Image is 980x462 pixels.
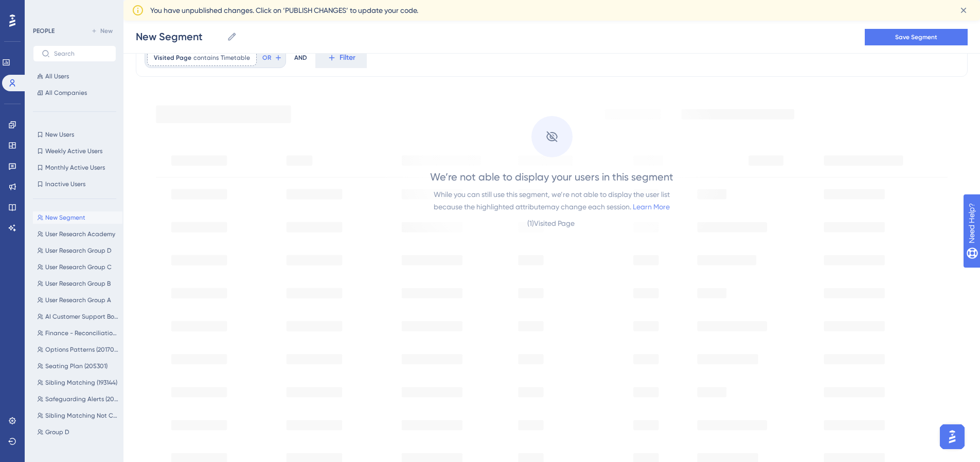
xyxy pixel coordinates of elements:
[33,294,122,306] button: User Research Group A
[261,49,283,66] button: OR
[262,54,271,62] span: OR
[633,203,670,211] a: Learn More
[895,33,937,41] span: Save Segment
[45,312,118,321] span: AI Customer Support Bot (201922)
[45,180,85,188] span: Inactive Users
[154,54,191,62] span: Visited Page
[45,263,112,271] span: User Research Group C
[45,329,118,337] span: Finance - Reconciliation Improvements (211559)
[33,70,116,82] button: All Users
[315,47,367,68] button: Filter
[33,228,122,240] button: User Research Academy
[33,161,116,174] button: Monthly Active Users
[33,244,122,257] button: User Research Group D
[33,360,122,372] button: Seating Plan (205301)
[434,188,670,213] div: While you can still use this segment, we’re not able to display the user list because the highlig...
[33,87,116,99] button: All Companies
[937,421,968,452] iframe: UserGuiding AI Assistant Launcher
[150,4,418,16] span: You have unpublished changes. Click on ‘PUBLISH CHANGES’ to update your code.
[33,27,55,35] div: PEOPLE
[33,376,122,389] button: Sibling Matching (193144)
[340,52,355,64] span: Filter
[430,170,673,184] div: We’re not able to display your users in this segment
[45,362,108,370] span: Seating Plan (205301)
[45,72,69,80] span: All Users
[45,230,115,238] span: User Research Academy
[33,277,122,290] button: User Research Group B
[45,345,118,354] span: Options Patterns (201701; 199115; 205854)
[33,128,116,141] button: New Users
[33,211,122,224] button: New Segment
[54,50,108,57] input: Search
[45,163,105,172] span: Monthly Active Users
[33,409,122,422] button: Sibling Matching Not Completed HS
[221,54,250,62] span: Timetable
[45,213,85,222] span: New Segment
[33,426,122,438] button: Group D
[45,296,111,304] span: User Research Group A
[294,47,307,68] div: AND
[45,378,117,387] span: Sibling Matching (193144)
[33,261,122,273] button: User Research Group C
[527,217,576,229] div: ( 1 ) Visited Page
[45,428,69,436] span: Group D
[193,54,219,62] span: contains
[45,395,118,403] span: Safeguarding Alerts (202844)
[45,147,102,155] span: Weekly Active Users
[33,327,122,339] button: Finance - Reconciliation Improvements (211559)
[24,3,64,15] span: Need Help?
[33,145,116,157] button: Weekly Active Users
[33,310,122,323] button: AI Customer Support Bot (201922)
[865,29,968,45] button: Save Segment
[33,178,116,190] button: Inactive Users
[45,89,87,97] span: All Companies
[33,393,122,405] button: Safeguarding Alerts (202844)
[45,279,111,288] span: User Research Group B
[45,246,112,255] span: User Research Group D
[100,27,113,35] span: New
[87,25,116,37] button: New
[45,411,118,420] span: Sibling Matching Not Completed HS
[33,343,122,356] button: Options Patterns (201701; 199115; 205854)
[136,29,223,44] input: Segment Name
[45,130,74,139] span: New Users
